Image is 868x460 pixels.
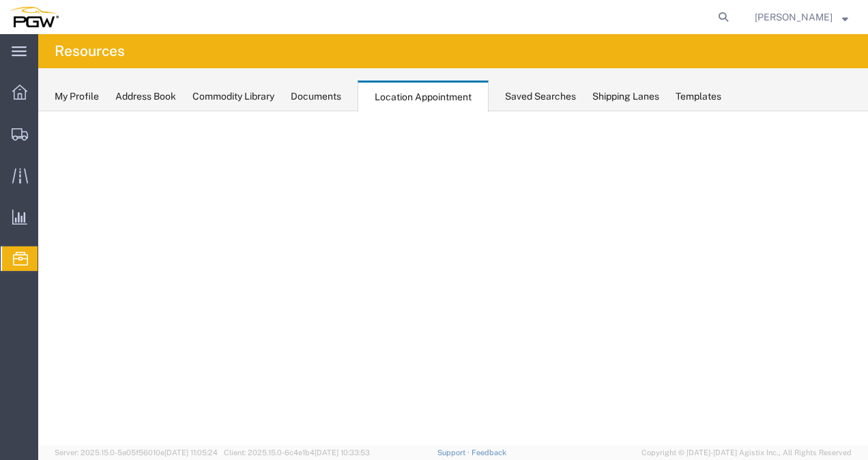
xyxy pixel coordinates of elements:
[437,448,472,457] a: Support
[224,448,370,457] span: Client: 2025.15.0-6c4e1b4
[641,447,852,459] span: Copyright © [DATE]-[DATE] Agistix Inc., All Rights Reserved
[472,448,506,457] a: Feedback
[754,9,849,25] button: [PERSON_NAME]
[755,10,833,25] span: Adrian Castro
[358,81,489,112] div: Location Appointment
[192,89,274,104] div: Commodity Library
[115,89,176,104] div: Address Book
[676,89,721,104] div: Templates
[291,89,341,104] div: Documents
[505,89,576,104] div: Saved Searches
[164,448,218,457] span: [DATE] 11:05:24
[38,111,868,446] iframe: FS Legacy Container
[592,89,659,104] div: Shipping Lanes
[10,7,59,27] img: logo
[55,34,125,68] h4: Resources
[55,89,99,104] div: My Profile
[315,448,370,457] span: [DATE] 10:33:53
[55,448,218,457] span: Server: 2025.15.0-5a05f56010e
